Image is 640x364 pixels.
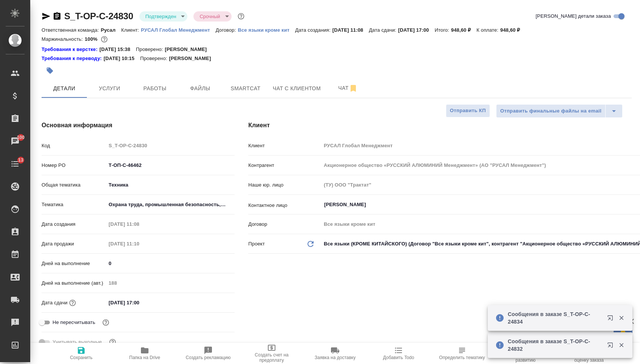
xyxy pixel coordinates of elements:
span: 13 [14,156,28,164]
svg: Отписаться [349,84,358,93]
p: Дней на выполнение [42,260,106,267]
div: Нажми, чтобы открыть папку с инструкцией [42,46,99,53]
p: Дата сдачи: [369,27,398,33]
button: Создать счет на предоплату [240,343,303,364]
p: [DATE] 15:38 [99,46,136,53]
button: Закрыть [614,315,629,321]
input: ✎ Введи что-нибудь [106,297,172,308]
span: Чат [330,83,366,93]
span: Добавить Todo [383,355,414,360]
button: Заявка на доставку [303,343,367,364]
button: Открыть в новой вкладке [603,310,621,329]
p: [PERSON_NAME] [165,46,212,53]
h4: Основная информация [42,121,218,130]
span: [PERSON_NAME] детали заказа [536,12,611,20]
p: Все языки кроме кит [238,27,295,33]
span: Определить тематику [439,355,485,360]
a: Требования к переводу: [42,55,104,62]
span: Smartcat [227,84,264,93]
button: Добавить Todo [367,343,430,364]
p: Наше юр. лицо [248,181,321,189]
div: Подтвержден [139,11,188,22]
p: Дата продажи [42,240,106,248]
p: Договор: [216,27,238,33]
a: S_T-OP-C-24830 [64,11,133,21]
span: Детали [46,84,82,93]
a: Требования к верстке: [42,46,99,53]
p: Дата сдачи [42,299,68,307]
p: [DATE] 11:08 [332,27,369,33]
span: 100 [12,134,29,141]
span: Чат с клиентом [273,84,321,93]
p: Итого: [434,27,451,33]
span: Отправить КП [450,106,486,115]
p: Договор [248,221,321,228]
p: Дата создания [42,221,106,228]
p: 948,60 ₽ [451,27,477,33]
span: Создать рекламацию [186,355,231,360]
p: Номер PO [42,162,106,169]
p: Проект [248,240,265,248]
div: split button [496,104,623,118]
p: Проверено: [136,46,165,53]
p: Код [42,142,106,150]
span: Заявка на доставку [315,355,356,360]
div: Охрана труда, промышленная безопасность, экология и стандартизация [106,198,235,211]
button: Сохранить [49,343,113,364]
button: Отправить финальные файлы на email [496,104,606,118]
p: Дата создания: [295,27,332,33]
a: Все языки кроме кит [238,26,295,33]
p: 100% [85,36,99,42]
div: Техника [106,179,235,191]
a: 13 [2,154,28,173]
span: Не пересчитывать [53,319,95,326]
button: Если добавить услуги и заполнить их объемом, то дата рассчитается автоматически [68,298,77,308]
p: Тематика [42,201,106,208]
p: Общая тематика [42,181,106,189]
button: Подтвержден [143,13,179,20]
button: Отправить КП [446,104,490,117]
p: Клиент [248,142,321,150]
input: ✎ Введи что-нибудь [106,258,235,269]
input: Пустое поле [106,140,235,151]
button: Создать рекламацию [176,343,240,364]
p: К оплате: [476,27,500,33]
button: Выбери, если сб и вс нужно считать рабочими днями для выполнения заказа. [108,337,117,347]
p: [PERSON_NAME] [169,55,216,62]
span: Создать счет на предоплату [244,352,299,363]
p: Маржинальность: [42,36,85,42]
p: Дней на выполнение (авт.) [42,279,106,287]
p: 948,60 ₽ [500,27,526,33]
button: Открыть в новой вкладке [603,338,621,356]
p: Русал [101,27,121,33]
button: 0.00 RUB; [99,34,109,44]
input: ✎ Введи что-нибудь [106,160,235,171]
span: Учитывать выходные [53,338,102,346]
button: Папка на Drive [113,343,176,364]
p: Проверено: [140,55,169,62]
button: Включи, если не хочешь, чтобы указанная дата сдачи изменилась после переставления заказа в 'Подтв... [101,318,111,327]
p: Ответственная команда: [42,27,101,33]
span: Сохранить [70,355,93,360]
div: Подтвержден [193,11,231,22]
p: Сообщения в заказе S_T-OP-C-24834 [508,310,602,325]
input: Пустое поле [106,238,172,249]
div: Нажми, чтобы открыть папку с инструкцией [42,55,104,62]
button: Определить тематику [430,343,494,364]
span: Файлы [182,84,218,93]
span: Работы [137,84,173,93]
button: Скопировать ссылку для ЯМессенджера [42,12,51,21]
span: Отправить финальные файлы на email [500,107,601,116]
button: Закрыть [614,342,629,349]
button: Скопировать ссылку [53,12,62,21]
input: Пустое поле [106,278,235,288]
a: 100 [2,132,28,151]
button: Доп статусы указывают на важность/срочность заказа [236,11,246,21]
a: РУСАЛ Глобал Менеджмент [141,26,216,33]
span: Услуги [91,84,128,93]
button: Срочный [197,13,222,20]
p: Контактное лицо [248,202,321,209]
p: Контрагент [248,162,321,169]
p: Сообщения в заказе S_T-OP-C-24832 [508,338,602,353]
p: Клиент: [121,27,141,33]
